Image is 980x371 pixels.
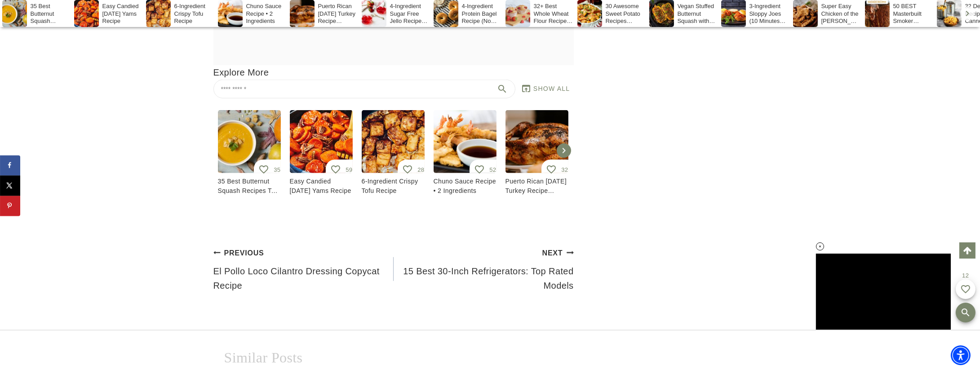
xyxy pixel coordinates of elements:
a: Next15 Best 30-Inch Refrigerators: Top Rated Models [394,245,574,293]
small: Next [542,247,574,259]
nav: Posts [213,245,574,293]
iframe: Advertisement [816,254,951,330]
a: Scroll to top [959,242,976,259]
span: Explore More [213,67,269,77]
a: PreviousEl Pollo Loco Cilantro Dressing Copycat Recipe [213,245,394,293]
div: Accessibility Menu [951,345,971,365]
iframe: Advertisement [327,331,654,371]
small: Previous [213,247,264,259]
iframe: Advertisement [619,45,754,315]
